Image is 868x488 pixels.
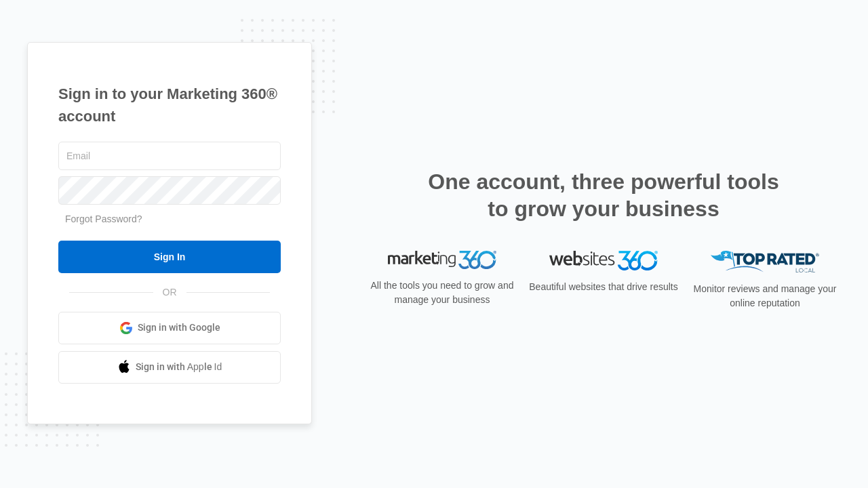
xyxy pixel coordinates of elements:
[528,280,679,294] p: Beautiful websites that drive results
[58,142,281,170] input: Email
[58,312,281,344] a: Sign in with Google
[58,241,281,273] input: Sign In
[689,282,841,310] p: Monitor reviews and manage your online reputation
[549,251,658,270] img: Websites 360
[366,279,518,307] p: All the tools you need to grow and manage your business
[424,168,783,222] h2: One account, three powerful tools to grow your business
[58,351,281,384] a: Sign in with Apple Id
[136,360,222,374] span: Sign in with Apple Id
[711,251,819,273] img: Top Rated Local
[388,251,496,270] img: Marketing 360
[138,321,220,335] span: Sign in with Google
[153,285,186,300] span: OR
[58,83,281,127] h1: Sign in to your Marketing 360® account
[65,213,142,224] a: Forgot Password?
